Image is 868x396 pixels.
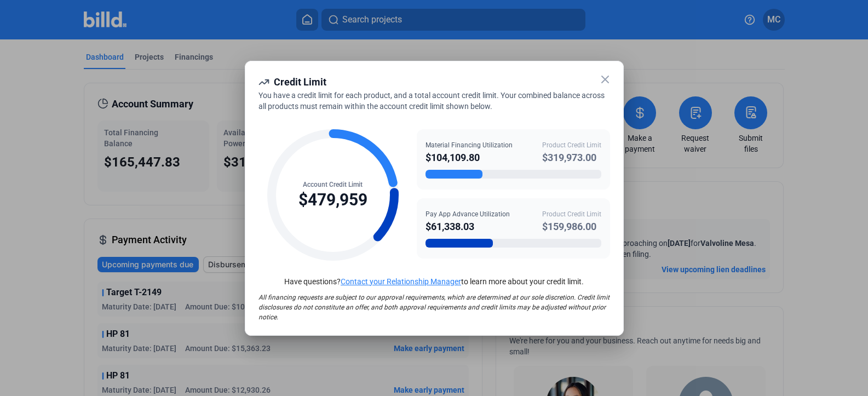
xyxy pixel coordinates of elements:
[258,91,605,111] span: You have a credit limit for each product, and a total account credit limit. Your combined balance...
[298,180,367,190] div: Account Credit Limit
[426,219,510,234] div: $61,338.03
[284,277,584,286] span: Have questions? to learn more about your credit limit.
[426,140,513,150] div: Material Financing Utilization
[542,209,601,219] div: Product Credit Limit
[341,277,461,286] a: Contact your Relationship Manager
[542,219,601,234] div: $159,986.00
[258,294,610,321] span: All financing requests are subject to our approval requirements, which are determined at our sole...
[542,150,601,165] div: $319,973.00
[426,150,513,165] div: $104,109.80
[542,140,601,150] div: Product Credit Limit
[426,209,510,219] div: Pay App Advance Utilization
[298,190,367,210] div: $479,959
[274,76,326,88] span: Credit Limit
